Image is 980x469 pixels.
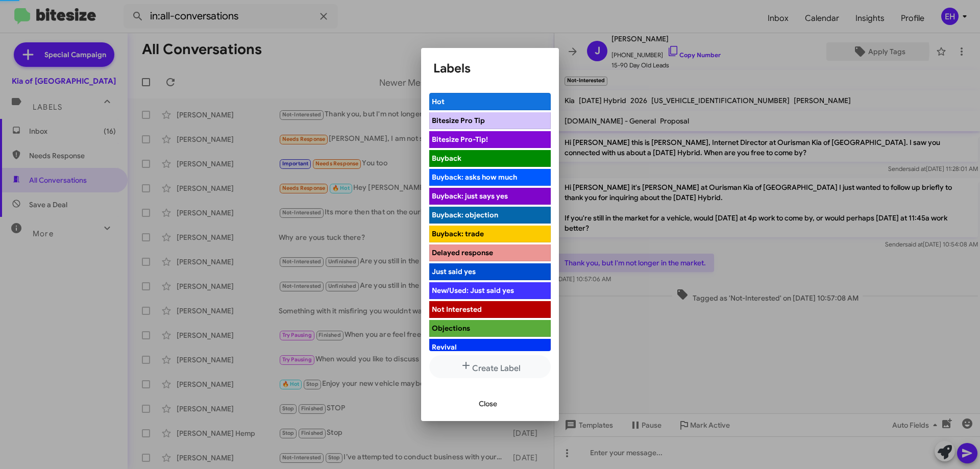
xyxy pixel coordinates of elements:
span: Bitesize Pro Tip [432,116,485,125]
span: Delayed response [432,248,493,257]
h1: Labels [433,60,547,77]
span: Just said yes [432,267,476,276]
span: Objections [432,324,470,333]
button: Create Label [429,355,551,378]
span: Hot [432,97,445,106]
span: Revival [432,342,457,352]
span: Buyback: just says yes [432,191,508,201]
span: New/Used: Just said yes [432,286,514,295]
span: Buyback: objection [432,210,498,219]
span: Close [479,394,497,413]
button: Close [471,394,505,413]
span: Buyback: trade [432,229,484,238]
span: Buyback: asks how much [432,172,517,182]
span: Bitesize Pro-Tip! [432,135,488,144]
span: Buyback [432,154,461,163]
span: Not Interested [432,305,482,314]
